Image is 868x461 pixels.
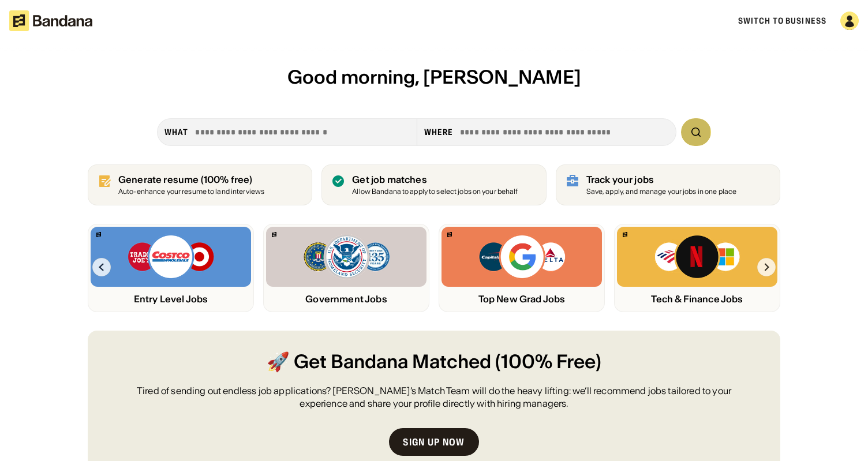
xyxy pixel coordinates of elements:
img: Bandana logo [623,232,627,237]
img: Capital One, Google, Delta logos [478,234,566,280]
img: Left Arrow [92,258,111,276]
img: Bank of America, Netflix, Microsoft logos [654,234,741,280]
div: Track your jobs [586,174,737,185]
img: Bandana logotype [9,10,92,31]
span: 🚀 Get Bandana Matched [267,349,491,375]
img: Bandana logo [96,232,101,237]
img: FBI, DHS, MWRD logos [302,234,390,280]
a: Sign up now [389,428,478,456]
div: Save, apply, and manage your jobs in one place [586,188,737,196]
a: Bandana logoTrader Joe’s, Costco, Target logosEntry Level Jobs [88,224,254,312]
div: Get job matches [352,174,518,185]
div: Where [424,127,454,137]
div: Tired of sending out endless job applications? [PERSON_NAME]’s Match Team will do the heavy lifti... [115,384,753,410]
img: Right Arrow [757,258,776,276]
div: Auto-enhance your resume to land interviews [118,188,264,196]
a: Bandana logoCapital One, Google, Delta logosTop New Grad Jobs [439,224,605,312]
a: Generate resume (100% free)Auto-enhance your resume to land interviews [88,164,312,205]
div: Entry Level Jobs [91,294,251,305]
div: Generate resume [118,174,264,185]
div: Allow Bandana to apply to select jobs on your behalf [352,188,518,196]
a: Switch to Business [738,16,826,26]
span: (100% free) [201,174,253,185]
a: Bandana logoFBI, DHS, MWRD logosGovernment Jobs [263,224,429,312]
div: Government Jobs [266,294,426,305]
img: Bandana logo [272,232,276,237]
img: Trader Joe’s, Costco, Target logos [127,234,215,280]
div: Top New Grad Jobs [442,294,602,305]
div: what [164,127,188,137]
span: Good morning, [PERSON_NAME] [287,65,581,89]
a: Get job matches Allow Bandana to apply to select jobs on your behalf [321,164,546,205]
img: Bandana logo [447,232,452,237]
div: Sign up now [403,437,465,447]
a: Track your jobs Save, apply, and manage your jobs in one place [556,164,780,205]
span: (100% Free) [495,349,601,375]
div: Tech & Finance Jobs [617,294,777,305]
a: Bandana logoBank of America, Netflix, Microsoft logosTech & Finance Jobs [614,224,780,312]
